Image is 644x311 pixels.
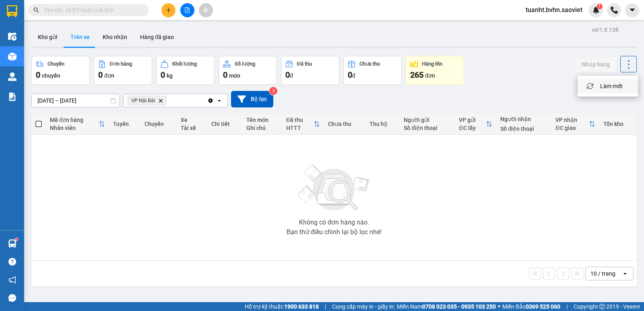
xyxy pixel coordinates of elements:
[285,70,290,80] span: 0
[166,7,171,13] span: plus
[44,6,139,14] input: Tìm tên, số ĐT hoặc mã đơn
[332,302,395,311] span: Cung cấp máy in - giấy in:
[104,72,114,79] span: đơn
[410,70,423,80] span: 265
[31,56,90,85] button: Chuyến0chuyến
[599,304,605,309] span: copyright
[369,121,396,127] div: Thu hộ
[611,6,618,14] img: phone-icon
[15,238,18,241] sup: 1
[219,56,277,85] button: Số lượng0món
[8,72,17,81] img: warehouse-icon
[128,96,167,105] span: VP Nội Bài, close by backspace
[287,229,382,235] div: Bạn thử điều chỉnh lại bộ lọc nhé!
[575,57,616,72] button: Nhập hàng
[180,3,194,17] button: file-add
[231,91,273,107] button: Bộ lọc
[8,239,17,248] img: warehouse-icon
[502,302,560,311] span: Miền Bắc
[8,294,16,302] span: message
[555,125,589,131] div: ĐC giao
[211,121,238,127] div: Chi tiết
[33,7,39,13] span: search
[32,94,120,107] input: Select a date range.
[286,117,313,123] div: Đã thu
[359,61,380,67] div: Chưa thu
[281,56,339,85] button: Đã thu0đ
[207,97,214,104] svg: Clear all
[498,305,500,308] span: ⚪️
[235,61,255,67] div: Số lượng
[404,117,451,123] div: Người gửi
[246,117,278,123] div: Tên món
[203,7,208,13] span: aim
[110,61,132,67] div: Đơn hàng
[107,6,194,20] b: [DOMAIN_NAME]
[551,113,599,135] th: Toggle SortBy
[8,93,17,101] img: solution-icon
[422,61,442,67] div: Hàng tồn
[425,72,435,79] span: đơn
[42,47,194,97] h2: VP Nhận: VP Hàng LC
[519,5,589,15] span: tuanht.bvhn.saoviet
[47,61,64,67] div: Chuyến
[8,258,16,266] span: question-circle
[325,302,326,311] span: |
[8,32,17,41] img: warehouse-icon
[459,125,486,131] div: ĐC lấy
[46,113,109,135] th: Toggle SortBy
[144,121,173,127] div: Chuyến
[216,97,223,104] svg: open
[4,47,65,60] h2: 46ES9UV3
[500,126,547,132] div: Số điện thoại
[348,70,352,80] span: 0
[161,3,175,17] button: plus
[42,72,60,79] span: chuyến
[625,3,639,17] button: caret-down
[397,302,496,311] span: Miền Nam
[603,121,633,127] div: Tồn kho
[245,302,319,311] span: Hỗ trợ kỹ thuật:
[459,117,486,123] div: VP gửi
[566,302,568,311] span: |
[4,6,45,47] img: logo.jpg
[172,61,197,67] div: Khối lượng
[246,125,278,131] div: Ghi chú
[500,116,547,122] div: Người nhận
[113,121,136,127] div: Tuyến
[284,303,319,310] strong: 1900 633 818
[36,70,40,80] span: 0
[286,125,313,131] div: HTTT
[592,6,600,14] img: icon-new-feature
[184,7,190,13] span: file-add
[199,3,213,17] button: aim
[343,56,402,85] button: Chưa thu0đ
[181,125,204,131] div: Tài xế
[223,70,227,80] span: 0
[8,52,17,61] img: warehouse-icon
[578,76,638,97] ul: Menu
[131,97,155,104] span: VP Nội Bài
[269,87,277,95] sup: 3
[406,56,464,85] button: Hàng tồn265đơn
[229,72,240,79] span: món
[7,5,17,17] img: logo-vxr
[31,27,64,47] button: Kho gửi
[98,70,103,80] span: 0
[590,270,615,278] div: 10 / trang
[600,82,622,90] span: Làm mới
[598,4,601,9] span: 1
[134,27,180,47] button: Hàng đã giao
[297,61,312,67] div: Đã thu
[526,303,560,310] strong: 0369 525 060
[50,117,99,123] div: Mã đơn hàng
[592,25,619,34] div: ver 1.8.138
[622,270,628,277] svg: open
[352,72,355,79] span: đ
[161,70,165,80] span: 0
[422,303,496,310] strong: 0708 023 035 - 0935 103 250
[96,27,134,47] button: Kho nhận
[64,27,96,47] button: Trên xe
[555,117,589,123] div: VP nhận
[156,56,215,85] button: Khối lượng0kg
